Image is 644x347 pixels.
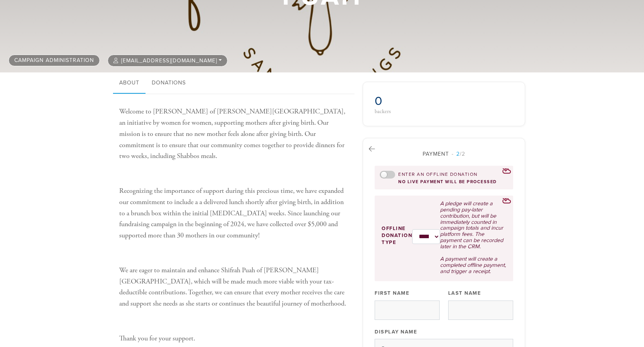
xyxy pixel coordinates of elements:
[452,151,465,157] span: /2
[380,179,508,184] div: no live payment will be processed
[375,290,409,297] label: First Name
[382,225,412,246] label: Offline donation type
[398,171,478,178] label: Enter an offline donation
[146,72,192,94] a: Donations
[9,55,100,66] a: Campaign Administration
[119,333,351,344] p: Thank you for your support.
[448,290,481,297] label: Last Name
[108,55,228,67] button: [EMAIL_ADDRESS][DOMAIN_NAME]
[440,256,506,275] p: A payment will create a completed offline payment, and trigger a receipt.
[375,94,382,108] span: 0
[375,150,513,158] div: Payment
[119,265,351,309] p: We are eager to maintain and enhance Shifrah Puah of [PERSON_NAME][GEOGRAPHIC_DATA], which will b...
[456,151,460,157] span: 2
[375,109,442,114] div: backers
[113,72,146,94] a: About
[440,201,506,250] p: A pledge will create a pending pay-later contribution, but will be immediately counted in campaig...
[119,106,351,162] p: Welcome to [PERSON_NAME] of [PERSON_NAME][GEOGRAPHIC_DATA], an initiative by women for women, sup...
[119,186,351,241] p: Recognizing the importance of support during this precious time, we have expanded our commitment ...
[375,328,417,335] label: Display Name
